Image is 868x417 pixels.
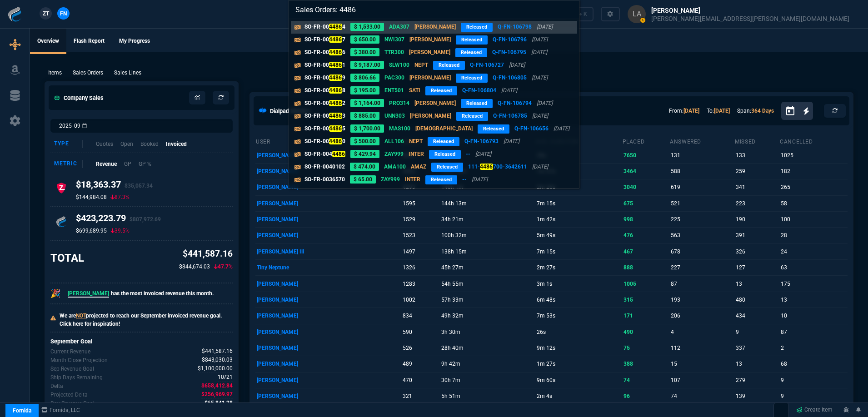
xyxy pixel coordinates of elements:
[304,23,345,31] p: SO-FR-00 4
[350,86,379,94] p: $ 195.00
[329,24,342,30] mark: 4486
[329,36,342,43] mark: 4486
[433,61,465,70] p: Released
[410,112,451,120] p: [PERSON_NAME]
[509,61,525,69] p: [DATE]
[350,175,376,184] p: $ 65.00
[350,74,379,82] p: $ 806.66
[532,35,548,44] p: [DATE]
[304,137,345,145] p: SO-FR-00 0
[389,124,410,133] p: MAS100
[350,48,379,56] p: $ 380.00
[532,163,548,171] p: [DATE]
[409,150,424,158] p: INTER
[39,406,83,414] a: msbcCompanyName
[414,61,428,69] p: NEPT
[304,61,345,69] p: SO-FR-00 1
[461,99,493,108] p: Released
[384,137,404,145] p: ALL106
[466,150,470,158] p: --
[409,137,423,145] p: NEPT
[350,99,384,107] p: $ 1,164.00
[389,23,409,31] p: ADA307
[462,86,496,94] p: Q-FN-106804
[384,112,405,120] p: UNN303
[384,163,406,171] p: AMA100
[428,137,459,146] p: Released
[415,124,473,133] p: [DEMOGRAPHIC_DATA]
[384,150,404,158] p: ZAY999
[501,86,517,94] p: [DATE]
[554,124,569,133] p: [DATE]
[384,48,404,56] p: TTR300
[462,175,467,184] p: --
[532,112,548,120] p: [DATE]
[350,137,379,145] p: $ 500.00
[304,124,345,133] p: SO-FR-00 5
[425,175,457,184] p: Released
[409,48,450,56] p: [PERSON_NAME]
[329,113,342,119] mark: 4486
[409,74,451,82] p: [PERSON_NAME]
[514,124,549,133] p: Q-FN-106656
[304,35,345,44] p: SO-FR-00 7
[405,175,420,184] p: INTER
[429,150,461,159] p: Released
[350,150,379,158] p: $ 429.94
[793,403,836,417] a: Create Item
[304,150,345,158] p: SO-FR-004
[384,74,404,82] p: PAC300
[504,137,519,145] p: [DATE]
[389,61,409,69] p: SLW100
[329,49,342,55] mark: 4486
[329,74,342,81] mark: 4486
[414,99,456,107] p: [PERSON_NAME]
[304,99,345,107] p: SO-FR-00 2
[350,61,384,69] p: $ 9,187.00
[384,35,404,44] p: NWI307
[350,163,379,171] p: $ 474.00
[493,74,527,82] p: Q-FN-106805
[304,175,345,184] p: SO-FR-0036570
[478,124,509,134] p: Released
[498,99,532,107] p: Q-FN-106794
[350,35,379,44] p: $ 650.00
[537,99,553,107] p: [DATE]
[289,0,579,19] input: Search...
[461,23,493,32] p: Released
[304,163,345,171] p: SO-FR-0040102
[425,86,457,95] p: Released
[498,23,532,31] p: Q-FN-106798
[389,99,409,107] p: PRO314
[329,100,342,106] mark: 4486
[472,175,488,184] p: [DATE]
[329,87,342,94] mark: 4486
[304,86,345,94] p: SO-FR-00 8
[384,86,404,94] p: ENT501
[455,48,487,57] p: Released
[475,150,491,158] p: [DATE]
[492,48,526,56] p: Q-FN-106795
[304,112,345,120] p: SO-FR-00 3
[329,125,342,132] mark: 4486
[493,112,527,120] p: Q-FN-106785
[470,61,504,69] p: Q-FN-106727
[411,163,426,171] p: AMAZ
[350,124,384,133] p: $ 1,700.00
[531,48,547,56] p: [DATE]
[409,35,451,44] p: [PERSON_NAME]
[456,74,488,83] p: Released
[329,138,342,144] mark: 4486
[431,163,463,172] p: Released
[304,74,345,82] p: SO-FR-00 9
[532,74,548,82] p: [DATE]
[456,112,488,121] p: Released
[350,23,384,31] p: $ 1,533.00
[493,35,527,44] p: Q-FN-106796
[329,62,342,68] mark: 4486
[537,23,553,31] p: [DATE]
[464,137,499,145] p: Q-FN-106793
[414,23,456,31] p: [PERSON_NAME]
[456,35,488,45] p: Released
[409,86,420,94] p: SATI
